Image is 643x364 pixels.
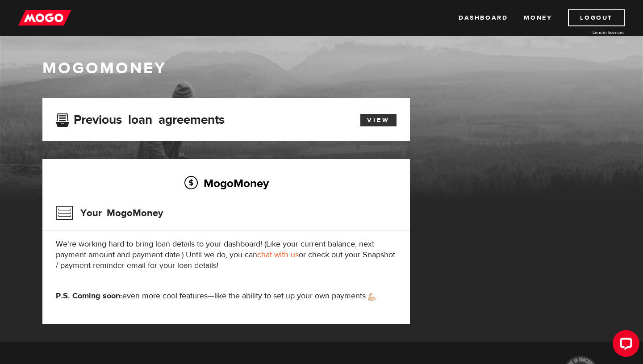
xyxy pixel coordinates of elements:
[56,239,397,271] p: We're working hard to bring loan details to your dashboard! (Like your current balance, next paym...
[368,293,376,301] img: strong arm emoji
[605,326,643,364] iframe: LiveChat chat widget
[459,9,508,26] a: Dashboard
[360,114,397,126] a: View
[568,9,625,26] a: Logout
[56,113,225,124] h3: Previous loan agreements
[56,201,163,225] h3: Your MogoMoney
[56,291,122,301] strong: P.S. Coming soon:
[524,9,552,26] a: Money
[42,59,601,78] h1: MogoMoney
[558,29,625,36] a: Lender licences
[257,250,299,260] a: chat with us
[18,9,71,26] img: mogo_logo-11ee424be714fa7cbb0f0f49df9e16ec.png
[56,174,397,192] h2: MogoMoney
[56,291,397,301] p: even more cool features—like the ability to set up your own payments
